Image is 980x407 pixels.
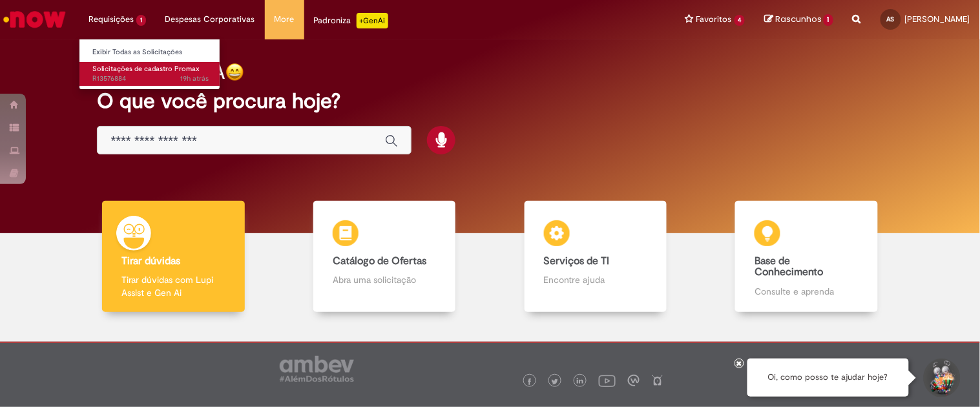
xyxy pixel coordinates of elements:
a: Serviços de TI Encontre ajuda [490,201,702,313]
a: Aberto R13576884 : Solicitações de cadastro Promax [79,62,222,86]
span: Despesas Corporativas [165,13,255,26]
h2: O que você procura hoje? [97,90,882,112]
img: ServiceNow [1,6,68,32]
b: Base de Conhecimento [755,255,823,279]
span: 1 [136,15,146,26]
img: logo_footer_youtube.png [599,372,616,389]
div: Padroniza [314,13,388,28]
a: Exibir Todas as Solicitações [79,45,222,59]
div: Oi, como posso te ajudar hoje? [747,359,909,397]
span: [PERSON_NAME] [905,14,970,25]
time: 29/09/2025 13:34:51 [180,74,209,83]
b: Catálogo de Ofertas [333,255,426,267]
p: +GenAi [357,13,388,28]
span: Rascunhos [775,13,822,25]
img: happy-face.png [225,63,244,81]
span: 4 [735,15,745,26]
a: Rascunhos [764,14,833,26]
p: Abra uma solicitação [333,273,437,286]
span: Favoritos [696,13,732,26]
img: logo_footer_naosei.png [652,375,663,386]
span: AS [887,15,895,23]
img: logo_footer_twitter.png [552,379,558,385]
span: R13576884 [92,74,209,84]
span: More [275,13,295,26]
ul: Requisições [79,39,220,90]
span: Requisições [89,13,134,26]
button: Iniciar Conversa de Suporte [922,359,961,397]
p: Consulte e aprenda [755,285,859,298]
p: Encontre ajuda [544,273,648,286]
b: Serviços de TI [544,255,610,267]
img: logo_footer_facebook.png [526,379,533,385]
img: logo_footer_linkedin.png [577,378,583,386]
p: Tirar dúvidas com Lupi Assist e Gen Ai [121,273,225,299]
span: 1 [824,14,833,26]
span: 19h atrás [180,74,209,83]
img: logo_footer_workplace.png [628,375,640,386]
a: Catálogo de Ofertas Abra uma solicitação [279,201,490,313]
b: Tirar dúvidas [121,255,180,267]
img: logo_footer_ambev_rotulo_gray.png [280,356,354,382]
a: Tirar dúvidas Tirar dúvidas com Lupi Assist e Gen Ai [68,201,279,313]
span: Solicitações de cadastro Promax [92,64,200,74]
a: Base de Conhecimento Consulte e aprenda [701,201,912,313]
